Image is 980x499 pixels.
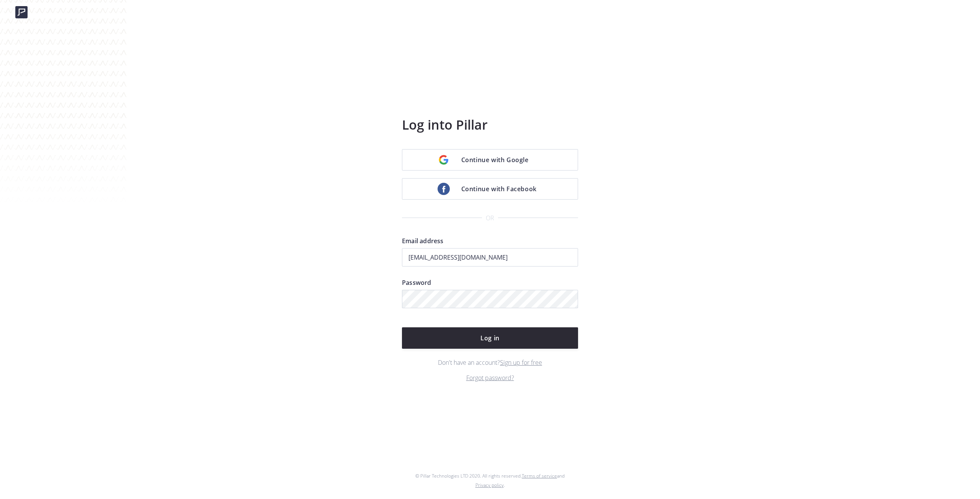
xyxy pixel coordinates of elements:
[415,471,565,490] p: © Pillar Technologies LTD 2020. All rights reserved. and .
[500,358,542,367] a: Sign up for free
[402,115,578,134] h3: Log into Pillar
[466,374,514,382] a: Forgot password?
[402,178,578,200] a: Continue with Facebook
[522,473,557,479] a: Terms of service
[475,482,504,488] a: Privacy policy
[402,236,578,248] label: Email address
[402,327,578,349] button: Log in
[402,358,578,367] p: Don't have an account?
[402,278,578,290] label: Password
[15,6,28,18] img: logo
[482,210,498,226] span: or
[402,149,578,171] a: Continue with Google
[402,248,578,267] input: johndoe@realestate.com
